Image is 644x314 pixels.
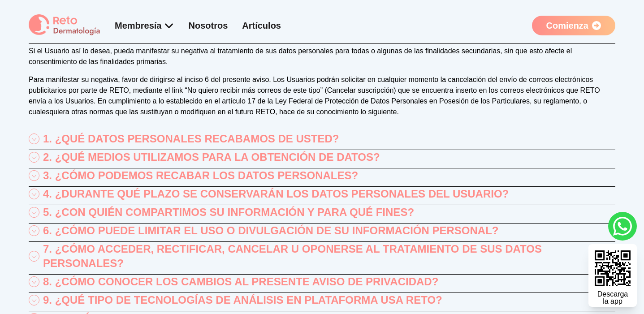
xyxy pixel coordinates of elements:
[115,19,174,32] div: Membresía
[43,150,380,164] p: 2. ¿QUÉ MEDIOS UTILIZAMOS PARA LA OBTENCIÓN DE DATOS?
[608,212,637,241] a: whatsapp button
[43,224,498,238] p: 6. ¿CÓMO PUEDE LIMITAR EL USO O DIVULGACIÓN DE SU INFORMACIÓN PERSONAL?
[189,21,228,30] a: Nosotros
[29,14,100,36] img: logo Reto dermatología
[29,74,615,117] p: Para manifestar su negativa, favor de dirigirse al inciso 6 del presente aviso. Los Usuarios podr...
[532,16,615,35] a: Comienza
[43,132,339,146] p: 1. ¿QUÉ DATOS PERSONALES RECABAMOS DE USTED?
[597,291,628,305] div: Descarga la app
[43,168,358,183] p: 3. ¿CÓMO PODEMOS RECABAR LOS DATOS PERSONALES?
[29,46,615,67] p: Si el Usuario así lo desea, pueda manifestar su negativa al tratamiento de sus datos personales p...
[43,205,414,219] p: 5. ¿CON QUIÉN COMPARTIMOS SU INFORMACIÓN Y PARA QUÉ FINES?
[43,293,442,307] p: 9. ¿QUÉ TIPO DE TECNOLOGÍAS DE ANÁLISIS EN PLATAFORMA USA RETO?
[43,242,615,271] p: 7. ¿CÓMO ACCEDER, RECTIFICAR, CANCELAR U OPONERSE AL TRATAMIENTO DE SUS DATOS PERSONALES?
[43,187,509,201] p: 4. ¿DURANTE QUÉ PLAZO SE CONSERVARÁN LOS DATOS PERSONALES DEL USUARIO?
[242,21,281,30] a: Artículos
[43,275,438,289] p: 8. ¿CÓMO CONOCER LOS CAMBIOS AL PRESENTE AVISO DE PRIVACIDAD?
